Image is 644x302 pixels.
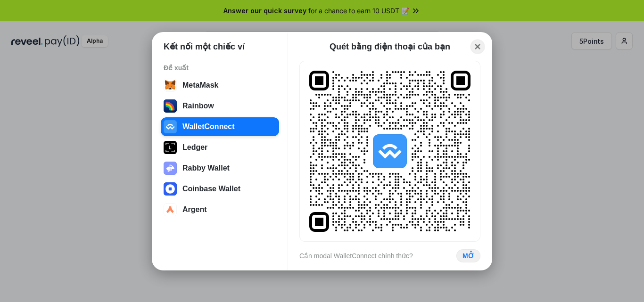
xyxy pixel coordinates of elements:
img: svg+xml,%3Csvg%20width%3D%2228%22%20height%3D%2228%22%20viewBox%3D%220%200%2028%2028%22%20fill%3D... [164,203,177,216]
div: Ledger [182,143,207,152]
div: Coinbase Wallet [182,185,240,193]
button: MetaMask [161,76,279,95]
button: Argent [161,200,279,219]
div: Đề xuất [164,64,276,72]
div: Quét bằng điện thoại của bạn [330,41,450,52]
img: svg+xml,%3Csvg%20width%3D%2228%22%20height%3D%2228%22%20viewBox%3D%220%200%2028%2028%22%20fill%3D... [373,134,407,168]
h1: Kết nối một chiếc ví [164,41,245,52]
button: WalletConnect [161,117,279,136]
img: svg+xml,%3Csvg%20width%3D%2228%22%20height%3D%2228%22%20viewBox%3D%220%200%2028%2028%22%20fill%3D... [164,79,177,92]
div: Rabby Wallet [182,164,230,172]
div: Cần modal WalletConnect chính thức? [299,252,413,260]
div: Argent [182,205,207,214]
div: WalletConnect [182,122,235,131]
div: Rainbow [182,102,214,110]
img: svg+xml,%3Csvg%20width%3D%22120%22%20height%3D%22120%22%20viewBox%3D%220%200%20120%20120%22%20fil... [164,99,177,113]
img: svg+xml,%3Csvg%20xmlns%3D%22http%3A%2F%2Fwww.w3.org%2F2000%2Fsvg%22%20width%3D%2228%22%20height%3... [164,141,177,154]
div: MỞ [462,252,474,260]
img: svg+xml,%3Csvg%20width%3D%2228%22%20height%3D%2228%22%20viewBox%3D%220%200%2028%2028%22%20fill%3D... [164,182,177,196]
button: MỞ [456,249,480,262]
button: Close [471,39,485,54]
button: Rainbow [161,97,279,115]
img: svg+xml,%3Csvg%20xmlns%3D%22http%3A%2F%2Fwww.w3.org%2F2000%2Fsvg%22%20fill%3D%22none%22%20viewBox... [164,162,177,175]
button: Ledger [161,138,279,157]
div: MetaMask [182,81,218,90]
button: Coinbase Wallet [161,180,279,198]
img: svg+xml,%3Csvg%20width%3D%2228%22%20height%3D%2228%22%20viewBox%3D%220%200%2028%2028%22%20fill%3D... [164,120,177,133]
button: Rabby Wallet [161,159,279,178]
